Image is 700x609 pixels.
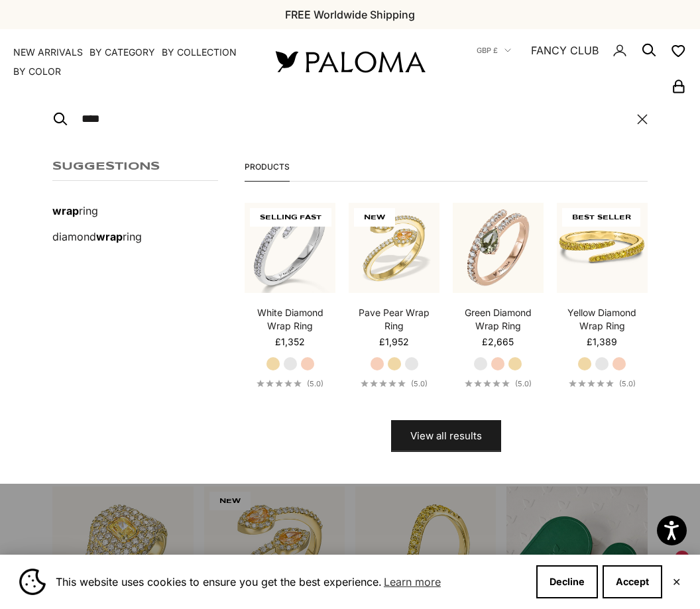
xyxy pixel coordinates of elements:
span: (5.0) [515,379,532,388]
img: Cookie banner [19,569,46,595]
a: Green Diamond Wrap Ring [453,306,544,333]
div: 5.0 out of 5.0 stars [361,380,406,387]
img: #YellowGold [557,203,648,294]
summary: By Collection [162,46,237,59]
sale-price: £1,389 [587,335,617,349]
a: FANCY CLUB [531,42,599,59]
a: diamondwrapring [52,230,142,243]
div: 5.0 out of 5.0 stars [465,380,510,387]
span: ring [79,204,98,217]
a: 5.0 out of 5.0 stars(5.0) [465,379,532,388]
summary: By Category [89,46,155,59]
div: 5.0 out of 5.0 stars [569,380,614,387]
span: ring [123,230,142,243]
span: GBP £ [477,44,498,56]
span: NEW [354,208,395,227]
span: View all results [410,428,482,445]
summary: By Color [13,65,61,78]
mark: wrap [52,204,79,217]
button: View all results [391,420,501,452]
sale-price: £2,665 [482,335,514,349]
span: This website uses cookies to ensure you get the best experience. [56,572,526,592]
a: Yellow Diamond Wrap Ring [557,306,648,333]
p: Suggestions [52,160,218,181]
sale-price: £1,952 [379,335,409,349]
button: Decline [536,565,598,598]
span: diamond [52,230,96,243]
img: #RoseGold [453,203,544,294]
div: 5.0 out of 5.0 stars [257,380,302,387]
a: 5.0 out of 5.0 stars(5.0) [361,379,428,388]
input: Search [82,110,624,129]
mark: wrap [96,230,123,243]
a: White Diamond Wrap Ring [245,306,335,333]
a: wrapring [52,204,98,217]
img: #YellowGold [349,203,439,294]
span: (5.0) [411,379,428,388]
a: Pave Pear Wrap Ring [349,306,439,333]
button: Accept [603,565,662,598]
a: NEW ARRIVALS [13,46,83,59]
button: Products [245,160,290,180]
span: (5.0) [619,379,636,388]
span: BEST SELLER [562,208,640,227]
nav: Primary navigation [13,46,244,78]
button: Close [672,578,681,586]
p: FREE Worldwide Shipping [285,6,415,23]
a: 5.0 out of 5.0 stars(5.0) [569,379,636,388]
a: 5.0 out of 5.0 stars(5.0) [257,379,323,388]
a: Learn more [382,572,443,592]
img: #WhiteGold [245,203,335,294]
button: GBP £ [477,44,511,56]
sale-price: £1,352 [275,335,305,349]
span: SELLING FAST [250,208,331,227]
span: (5.0) [307,379,323,388]
nav: Secondary navigation [456,29,687,94]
